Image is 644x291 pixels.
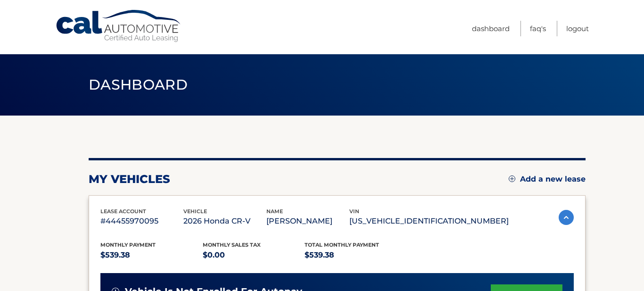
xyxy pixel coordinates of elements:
[89,76,188,93] span: Dashboard
[530,21,546,36] a: FAQ's
[100,215,183,228] p: #44455970095
[203,249,305,262] p: $0.00
[349,215,509,228] p: [US_VEHICLE_IDENTIFICATION_NUMBER]
[100,241,156,248] span: Monthly Payment
[55,9,182,43] a: Cal Automotive
[305,241,379,248] span: Total Monthly Payment
[89,172,170,186] h2: my vehicles
[509,175,586,184] a: Add a new lease
[183,215,266,228] p: 2026 Honda CR-V
[349,208,359,215] span: vin
[100,208,146,215] span: lease account
[566,21,589,36] a: Logout
[559,210,574,225] img: accordion-active.svg
[266,208,283,215] span: name
[100,249,203,262] p: $539.38
[183,208,207,215] span: vehicle
[305,249,407,262] p: $539.38
[472,21,510,36] a: Dashboard
[266,215,349,228] p: [PERSON_NAME]
[509,175,515,182] img: add.svg
[203,241,261,248] span: Monthly sales Tax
